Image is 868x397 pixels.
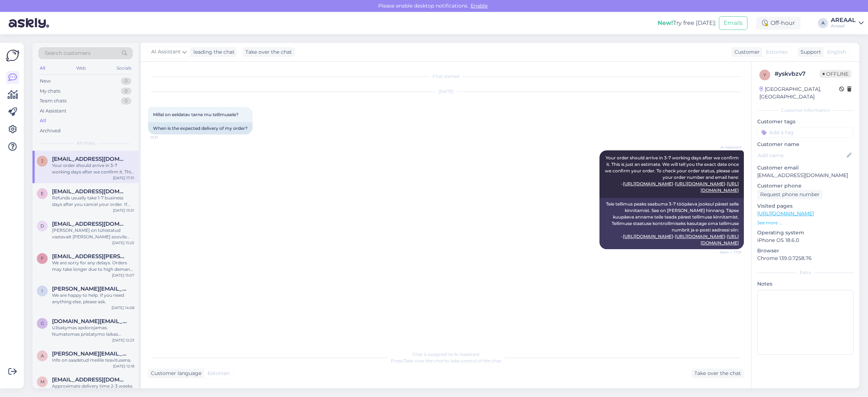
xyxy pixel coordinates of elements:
[112,240,134,246] div: [DATE] 15:25
[766,48,788,56] span: Estonian
[403,358,445,363] i: 'Take over the chat'
[150,135,177,140] span: 17:31
[52,227,134,240] div: [PERSON_NAME] on tühistatud vastavalt [PERSON_NAME] soovile ning suunatud tagasikandesse.
[52,162,134,175] div: Your order should arrive in 3-7 working days after we confirm it. This is just an estimate. We wi...
[675,234,725,239] a: [URL][DOMAIN_NAME]
[757,141,854,148] p: Customer name
[41,256,44,261] span: f
[658,19,716,27] div: Try free [DATE]:
[40,78,51,85] div: New
[40,117,46,124] div: All
[675,181,725,186] a: [URL][DOMAIN_NAME]
[208,370,230,377] span: Estonian
[148,88,744,95] div: [DATE]
[115,63,133,73] div: Socials
[52,357,134,363] div: Info on saadetud meilile teavitusena.
[818,18,828,28] div: A
[831,17,864,29] a: AREAALAreaal
[40,97,66,105] div: Team chats
[391,358,501,363] span: Press to take control of the chat
[599,198,744,249] div: Teie tellimus peaks saabuma 3-7 tööpäeva jooksul pärast selle kinnitamist. See on [PERSON_NAME] h...
[41,158,43,164] span: j
[77,140,95,146] span: All chats
[759,85,839,101] div: [GEOGRAPHIC_DATA], [GEOGRAPHIC_DATA]
[52,383,134,396] div: Approximate delivery time 2-3 weeks since making the order.
[52,376,127,383] span: mehmetttoral@yahoo.com
[52,318,127,325] span: gvidas.cr@gmail.com
[798,48,821,56] div: Support
[757,164,854,172] p: Customer email
[112,273,134,278] div: [DATE] 15:07
[52,195,134,208] div: Refunds usually take 1-7 business days after you cancel your order. If you don't get your refund ...
[148,370,201,377] div: Customer language
[112,305,134,310] div: [DATE] 14:08
[113,363,134,369] div: [DATE] 12:18
[153,112,239,117] span: Millal on eeldatav tarne mu tellimusele?
[758,151,845,159] input: Add name
[52,286,127,292] span: imre.laht@gmail.com
[52,221,127,227] span: dunisas1@gmail.com
[719,16,747,30] button: Emails
[52,325,134,338] div: Užsakymas apdorojamas. Numatomas pristatymo laikas rugpjūčio 19–23 d.
[121,78,131,85] div: 0
[757,118,854,125] p: Customer tags
[623,234,673,239] a: [URL][DOMAIN_NAME]
[757,247,854,255] p: Browser
[52,156,127,162] span: jakob.puu@gmail.com
[605,155,740,193] span: Your order should arrive in 3-7 working days after we confirm it. This is just an estimate. We wi...
[757,182,854,190] p: Customer phone
[113,208,134,213] div: [DATE] 15:51
[757,107,854,114] div: Customer information
[52,260,134,273] div: We are sorry for any delays. Orders may take longer due to high demand or stock issues. We are do...
[121,88,131,95] div: 0
[757,255,854,262] p: Chrome 139.0.7258.76
[831,23,856,29] div: Areaal
[40,379,44,384] span: m
[757,127,854,138] input: Add a tag
[121,97,131,105] div: 0
[191,48,235,56] div: leading the chat
[757,220,854,226] p: See more ...
[827,48,846,56] span: English
[40,223,44,229] span: d
[775,70,820,78] div: # yskvbzv7
[623,181,673,186] a: [URL][DOMAIN_NAME]
[763,72,766,78] span: y
[692,369,744,378] div: Take over the chat
[40,107,66,115] div: AI Assistant
[757,172,854,179] p: [EMAIL_ADDRESS][DOMAIN_NAME]
[757,269,854,276] div: Extra
[40,88,60,95] div: My chats
[52,292,134,305] div: We are happy to help. If you need anything else, please ask.
[113,175,134,181] div: [DATE] 17:31
[757,190,823,199] div: Request phone number
[243,47,295,57] div: Take over the chat
[148,122,253,134] div: When is the expected delivery of my order?
[820,70,851,78] span: Offline
[756,17,801,30] div: Off-hour
[41,353,44,358] span: a
[757,210,814,217] a: [URL][DOMAIN_NAME]
[41,191,44,196] span: e
[52,188,127,195] span: einarv2007@hotmail.com
[412,352,480,357] span: Chat is assigned to AI Assistant
[151,48,181,56] span: AI Assistant
[112,338,134,343] div: [DATE] 12:23
[468,3,490,9] span: Enable
[148,73,744,80] div: Chat started
[42,288,43,294] span: i
[40,127,61,134] div: Archived
[6,49,19,62] img: Askly Logo
[715,145,742,150] span: AI Assistant
[38,63,47,73] div: All
[41,321,44,326] span: g
[658,19,673,26] b: New!
[732,48,760,56] div: Customer
[45,49,91,57] span: Search customers
[757,237,854,244] p: iPhone OS 18.6.0
[757,280,854,288] p: Notes
[75,63,87,73] div: Web
[831,17,856,23] div: AREAAL
[52,350,127,357] span: alexander.dushin@inbox.ru
[715,250,742,255] span: Seen ✓ 17:31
